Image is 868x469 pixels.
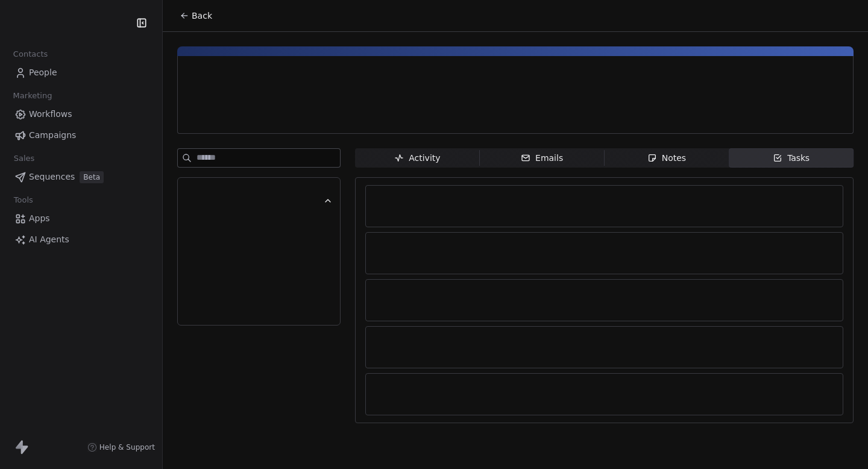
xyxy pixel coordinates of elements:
[29,66,57,79] span: People
[29,108,72,121] span: Workflows
[394,152,440,165] div: Activity
[8,150,40,168] span: Sales
[8,45,53,63] span: Contacts
[10,63,153,83] a: People
[10,104,153,124] a: Workflows
[10,167,153,187] a: SequencesBeta
[192,10,212,22] span: Back
[521,152,563,165] div: Emails
[99,442,155,452] span: Help & Support
[29,233,69,246] span: AI Agents
[172,5,219,27] button: Back
[647,152,686,165] div: Notes
[80,171,104,183] span: Beta
[8,87,57,105] span: Marketing
[10,230,153,250] a: AI Agents
[87,442,155,452] a: Help & Support
[10,125,153,145] a: Campaigns
[29,171,75,183] span: Sequences
[8,191,38,209] span: Tools
[10,209,153,228] a: Apps
[29,129,76,142] span: Campaigns
[29,212,50,225] span: Apps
